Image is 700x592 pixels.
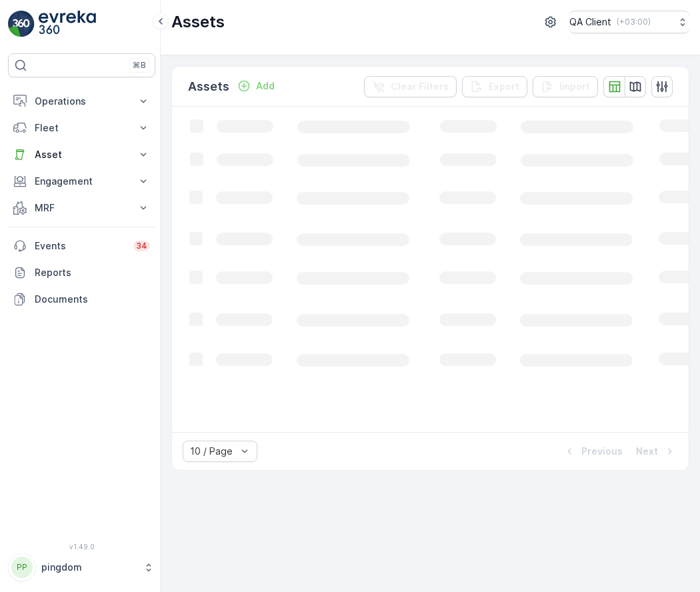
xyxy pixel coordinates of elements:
[11,557,33,578] div: PP
[171,11,225,33] p: Assets
[35,175,129,188] p: Engagement
[8,115,155,141] button: Fleet
[35,148,129,161] p: Asset
[533,76,598,97] button: Import
[35,201,129,215] p: MRF
[35,121,129,135] p: Fleet
[35,239,125,253] p: Events
[364,76,457,97] button: Clear Filters
[8,141,155,168] button: Asset
[136,241,147,251] p: 34
[8,286,155,313] a: Documents
[581,445,623,458] p: Previous
[8,88,155,115] button: Operations
[8,233,155,259] a: Events34
[188,77,229,96] p: Assets
[35,293,150,306] p: Documents
[559,80,590,93] p: Import
[636,445,658,458] p: Next
[8,553,155,581] button: PPpingdom
[635,443,678,459] button: Next
[133,60,146,71] p: ⌘B
[569,15,611,29] p: QA Client
[561,443,624,459] button: Previous
[35,266,150,279] p: Reports
[489,80,519,93] p: Export
[617,17,651,27] p: ( +03:00 )
[41,561,137,574] p: pingdom
[8,168,155,195] button: Engagement
[232,78,280,94] button: Add
[462,76,527,97] button: Export
[35,95,129,108] p: Operations
[391,80,449,93] p: Clear Filters
[569,11,689,33] button: QA Client(+03:00)
[8,11,35,37] img: logo
[256,79,275,93] p: Add
[8,259,155,286] a: Reports
[8,543,155,551] span: v 1.49.0
[39,11,96,37] img: logo_light-DOdMpM7g.png
[8,195,155,221] button: MRF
